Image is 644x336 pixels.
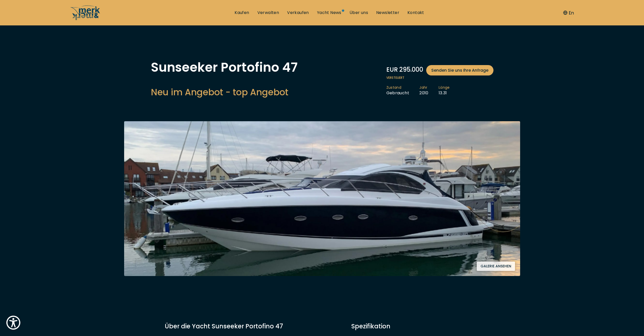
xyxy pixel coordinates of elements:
[165,322,316,331] h3: Über die Yacht Sunseeker Portofino 47
[431,67,488,73] span: Senden Sie uns Ihre Anfrage
[386,85,420,96] li: Gebraucht
[124,121,520,276] img: Merk&Merk
[426,65,493,75] a: Senden Sie uns Ihre Anfrage
[287,10,309,16] a: Verkaufen
[386,85,409,90] span: Zustand
[386,65,493,75] div: EUR 295.000
[386,75,493,80] span: Versteuert
[419,85,439,96] li: 2010
[351,322,480,331] div: Spezifikation
[419,85,428,90] span: Jahr
[257,10,279,16] a: Verwalten
[235,10,249,16] a: Kaufen
[376,10,399,16] a: Newsletter
[477,262,515,271] button: Galerie ansehen
[439,85,450,90] span: Länge
[317,10,341,16] a: Yacht News
[563,9,574,16] button: En
[407,10,424,16] a: Kontakt
[151,86,298,98] h2: Neu im Angebot - top Angebot
[5,314,22,331] button: Show Accessibility Preferences
[350,10,368,16] a: Über uns
[151,61,298,74] h1: Sunseeker Portofino 47
[439,85,460,96] li: 13.31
